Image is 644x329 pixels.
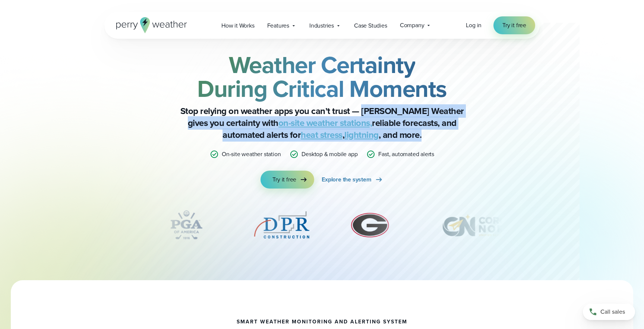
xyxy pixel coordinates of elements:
[502,21,526,30] span: Try it free
[278,116,372,130] a: on-site weather stations,
[173,105,471,141] p: Stop relying on weather apps you can’t trust — [PERSON_NAME] Weather gives you certainty with rel...
[197,47,447,106] strong: Weather Certainty During Critical Moments
[322,171,383,189] a: Explore the system
[400,21,424,30] span: Company
[237,319,407,325] h1: smart weather monitoring and alerting system
[466,21,482,30] a: Log in
[348,18,394,33] a: Case Studies
[221,21,255,30] span: How it Works
[252,206,312,244] img: DPR-Construction.svg
[302,150,357,159] p: Desktop & mobile app
[267,21,289,30] span: Features
[215,18,261,33] a: How it Works
[252,206,312,244] div: 5 of 12
[309,21,334,30] span: Industries
[261,171,314,189] a: Try it free
[378,150,434,159] p: Fast, automated alerts
[354,21,387,30] span: Case Studies
[583,304,635,320] a: Call sales
[347,206,393,244] div: 6 of 12
[301,128,342,142] a: heat stress
[347,206,393,244] img: University-of-Georgia.svg
[142,206,502,247] div: slideshow
[322,175,371,184] span: Explore the system
[600,307,625,316] span: Call sales
[493,16,535,34] a: Try it free
[157,206,216,244] div: 4 of 12
[222,150,281,159] p: On-site weather station
[344,128,379,142] a: lightning
[429,206,535,244] img: Corona-Norco-Unified-School-District.svg
[429,206,535,244] div: 7 of 12
[157,206,216,244] img: PGA.svg
[272,175,296,184] span: Try it free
